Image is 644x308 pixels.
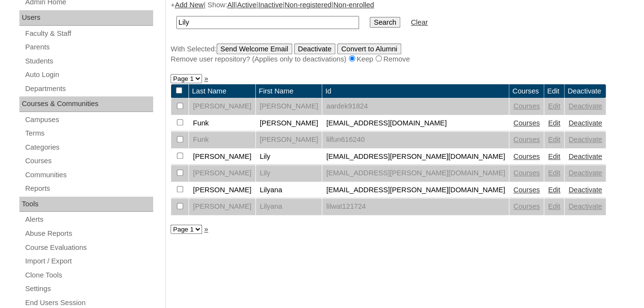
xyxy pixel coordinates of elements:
[24,214,153,226] a: Alerts
[24,55,153,67] a: Students
[171,54,634,64] div: Remove user repository? (Applies only to deactivations) Keep Remove
[24,114,153,126] a: Campuses
[24,269,153,281] a: Clone Tools
[189,182,255,199] td: [PERSON_NAME]
[548,169,560,177] a: Edit
[337,44,401,54] input: Convert to Alumni
[217,44,292,54] input: Send Welcome Email
[189,132,255,148] td: Funk
[513,153,540,160] a: Courses
[189,199,255,215] td: [PERSON_NAME]
[176,16,359,29] input: Search
[175,1,204,9] a: Add New
[513,102,540,110] a: Courses
[256,165,322,182] td: Lily
[568,169,602,177] a: Deactivate
[322,199,509,215] td: lilwat121724
[204,225,208,233] a: »
[24,28,153,40] a: Faculty & Staff
[189,149,255,165] td: [PERSON_NAME]
[189,84,255,98] td: Last Name
[548,136,560,143] a: Edit
[322,149,509,165] td: [EMAIL_ADDRESS][PERSON_NAME][DOMAIN_NAME]
[256,98,322,115] td: [PERSON_NAME]
[237,1,256,9] a: Active
[24,83,153,95] a: Departments
[568,153,602,160] a: Deactivate
[568,202,602,210] a: Deactivate
[256,149,322,165] td: Lily
[568,102,602,110] a: Deactivate
[513,186,540,194] a: Courses
[322,132,509,148] td: lilfun616240
[256,199,322,215] td: Lilyana
[333,1,374,9] a: Non-enrolled
[19,96,153,112] div: Courses & Communities
[568,119,602,127] a: Deactivate
[24,69,153,81] a: Auto Login
[24,41,153,53] a: Parents
[24,228,153,240] a: Abuse Reports
[513,136,540,143] a: Courses
[24,127,153,139] a: Terms
[322,115,509,132] td: [EMAIL_ADDRESS][DOMAIN_NAME]
[256,182,322,199] td: Lilyana
[24,183,153,195] a: Reports
[171,44,634,64] div: With Selected:
[322,182,509,199] td: [EMAIL_ADDRESS][PERSON_NAME][DOMAIN_NAME]
[189,115,255,132] td: Funk
[322,98,509,115] td: aardek91824
[284,1,331,9] a: Non-registered
[227,1,235,9] a: All
[513,119,540,127] a: Courses
[24,255,153,267] a: Import / Export
[513,169,540,177] a: Courses
[256,132,322,148] td: [PERSON_NAME]
[568,136,602,143] a: Deactivate
[19,197,153,212] div: Tools
[565,84,606,98] td: Deactivate
[568,186,602,194] a: Deactivate
[256,115,322,132] td: [PERSON_NAME]
[548,119,560,127] a: Edit
[189,165,255,182] td: [PERSON_NAME]
[256,84,322,98] td: First Name
[24,155,153,167] a: Courses
[204,75,208,82] a: »
[513,202,540,210] a: Courses
[24,141,153,154] a: Categories
[548,202,560,210] a: Edit
[322,84,509,98] td: Id
[294,44,335,54] input: Deactivate
[548,153,560,160] a: Edit
[258,1,283,9] a: Inactive
[322,165,509,182] td: [EMAIL_ADDRESS][PERSON_NAME][DOMAIN_NAME]
[548,186,560,194] a: Edit
[19,10,153,26] div: Users
[24,283,153,295] a: Settings
[24,242,153,254] a: Course Evaluations
[544,84,564,98] td: Edit
[509,84,544,98] td: Courses
[189,98,255,115] td: [PERSON_NAME]
[548,102,560,110] a: Edit
[411,18,428,26] a: Clear
[370,17,400,28] input: Search
[24,169,153,181] a: Communities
